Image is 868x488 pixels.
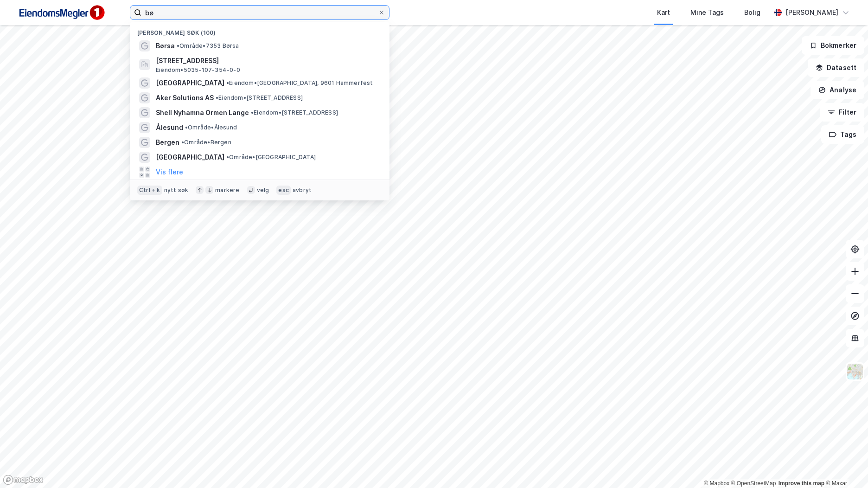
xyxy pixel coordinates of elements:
div: Kontrollprogram for chat [822,443,868,488]
span: • [177,42,179,49]
div: velg [257,186,269,194]
span: Eiendom • 5035-107-354-0-0 [156,66,240,74]
button: Datasett [808,58,864,77]
div: Mine Tags [690,7,724,18]
a: Mapbox [704,480,729,487]
span: Bergen [156,137,179,148]
img: F4PB6Px+NJ5v8B7XTbfpPpyloAAAAASUVORK5CYII= [15,2,108,23]
input: Søk på adresse, matrikkel, gårdeiere, leietakere eller personer [141,6,378,19]
span: Ålesund [156,122,183,133]
a: Mapbox homepage [3,475,44,485]
div: nytt søk [164,186,189,194]
div: esc [276,186,291,195]
div: [PERSON_NAME] [785,7,838,18]
span: Eiendom • [GEOGRAPHIC_DATA], 9601 Hammerfest [226,79,373,87]
button: Bokmerker [802,36,864,55]
div: Bolig [744,7,760,18]
span: Eiendom • [STREET_ADDRESS] [216,94,303,102]
a: OpenStreetMap [731,480,776,487]
span: Børsa [156,40,175,51]
button: Tags [821,125,864,144]
span: • [226,79,229,86]
span: [GEOGRAPHIC_DATA] [156,77,224,89]
span: Område • Ålesund [185,124,237,131]
div: avbryt [293,186,312,194]
iframe: Chat Widget [822,443,868,488]
button: Vis flere [156,167,183,178]
span: Område • Bergen [181,139,231,146]
span: • [181,139,184,146]
span: • [216,94,218,101]
span: Aker Solutions AS [156,92,214,103]
span: Område • [GEOGRAPHIC_DATA] [226,154,316,161]
span: • [251,109,254,116]
span: [GEOGRAPHIC_DATA] [156,152,224,163]
span: • [226,154,229,161]
div: [PERSON_NAME] søk (100) [130,22,389,39]
button: Filter [820,103,864,122]
div: Kart [657,7,670,18]
button: Analyse [811,81,864,99]
span: Område • 7353 Børsa [177,42,239,50]
img: Z [846,363,864,380]
span: Shell Nyhamna Ormen Lange [156,107,249,118]
span: [STREET_ADDRESS] [156,55,378,66]
span: • [185,124,188,131]
div: Ctrl + k [137,186,162,195]
span: Eiendom • [STREET_ADDRESS] [251,109,338,116]
div: markere [215,186,239,194]
a: Improve this map [779,480,824,487]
